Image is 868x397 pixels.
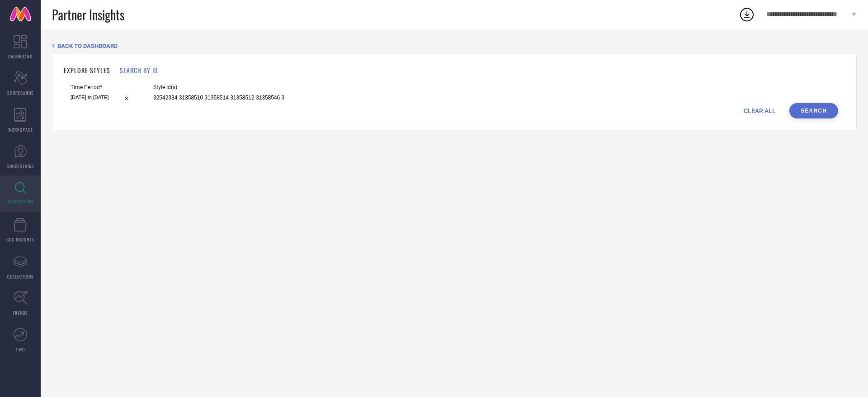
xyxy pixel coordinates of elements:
span: DASHBOARD [8,53,33,60]
span: BACK TO DASHBOARD [57,43,118,49]
span: CDC INSIGHTS [6,236,34,243]
button: Search [789,103,838,118]
div: Open download list [739,6,755,23]
input: Enter comma separated style ids e.g. 12345, 67890 [153,93,284,103]
span: WORKSPACE [8,126,33,133]
input: Select time period [71,93,133,102]
span: Partner Insights [52,5,124,24]
span: SUGGESTIONS [7,163,34,170]
span: TRENDS [13,309,28,316]
span: Style Id(s) [153,84,284,90]
span: INSPIRATION [8,198,33,205]
h1: EXPLORE STYLES [64,66,110,75]
h1: SEARCH BY ID [120,66,158,75]
span: COLLECTIONS [7,273,34,280]
span: CLEAR ALL [744,107,776,114]
span: SCORECARDS [7,90,34,96]
div: Back TO Dashboard [52,43,857,49]
span: FWD [16,346,25,353]
span: Time Period* [71,84,133,90]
